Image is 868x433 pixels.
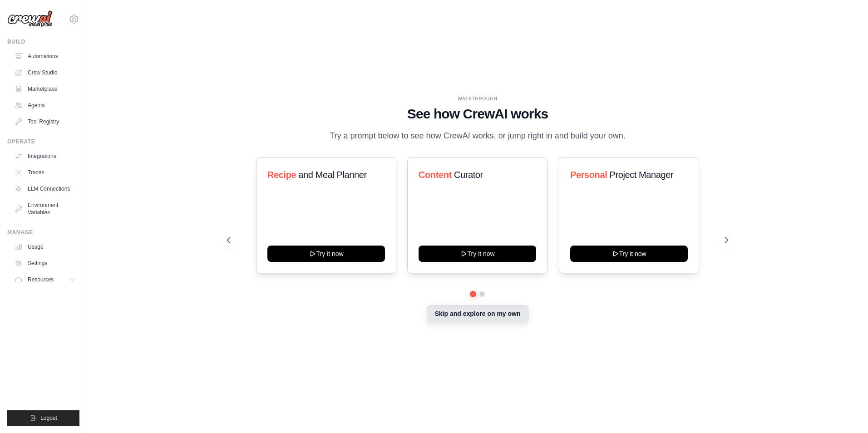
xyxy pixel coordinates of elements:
[427,305,528,322] button: Skip and explore on my own
[11,165,79,180] a: Traces
[11,198,79,220] a: Environment Variables
[419,170,452,180] span: Content
[11,256,79,271] a: Settings
[11,49,79,64] a: Automations
[11,149,79,163] a: Integrations
[11,65,79,80] a: Crew Studio
[7,229,79,236] div: Manage
[267,170,296,180] span: Recipe
[823,389,868,433] iframe: Chat Widget
[40,414,57,422] span: Logout
[325,129,630,143] p: Try a prompt below to see how CrewAI works, or jump right in and build your own.
[298,170,366,180] span: and Meal Planner
[7,38,79,45] div: Build
[570,246,688,262] button: Try it now
[7,138,79,145] div: Operate
[11,272,79,287] button: Resources
[11,114,79,129] a: Tool Registry
[7,410,79,426] button: Logout
[267,246,385,262] button: Try it now
[11,240,79,254] a: Usage
[419,246,536,262] button: Try it now
[609,170,673,180] span: Project Manager
[227,106,728,122] h1: See how CrewAI works
[454,170,483,180] span: Curator
[11,98,79,113] a: Agents
[7,10,53,28] img: Logo
[11,182,79,196] a: LLM Connections
[227,95,728,102] div: WALKTHROUGH
[28,276,54,283] span: Resources
[11,82,79,96] a: Marketplace
[570,170,607,180] span: Personal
